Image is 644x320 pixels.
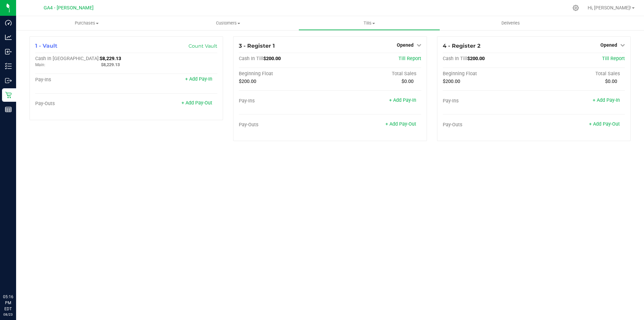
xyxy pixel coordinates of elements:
div: Pay-Outs [35,101,126,107]
a: Deliveries [440,16,581,30]
div: Pay-Ins [239,98,330,104]
span: Opened [600,42,617,48]
inline-svg: Inbound [5,48,12,55]
span: $8,229.13 [101,62,120,67]
inline-svg: Reports [5,106,12,113]
div: Pay-Outs [239,122,330,128]
span: $0.00 [401,79,414,84]
p: 05:16 PM EDT [3,294,13,312]
span: $200.00 [239,79,256,84]
iframe: Resource center [7,266,27,286]
a: Customers [157,16,299,30]
div: Pay-Outs [443,122,534,128]
div: Beginning Float [239,71,330,77]
inline-svg: Outbound [5,77,12,84]
span: Opened [397,42,414,48]
a: + Add Pay-In [185,76,212,82]
div: Pay-Ins [443,98,534,104]
a: + Add Pay-In [593,97,620,103]
span: Purchases [16,20,157,26]
div: Pay-Ins [35,77,126,83]
a: Till Report [398,56,421,61]
inline-svg: Inventory [5,63,12,70]
span: Customers [158,20,298,26]
div: Total Sales [330,71,421,77]
a: + Add Pay-In [389,97,416,103]
a: Purchases [16,16,157,30]
a: + Add Pay-Out [589,121,620,127]
inline-svg: Analytics [5,34,12,41]
inline-svg: Dashboard [5,19,12,26]
span: $8,229.13 [100,56,121,61]
a: + Add Pay-Out [181,100,212,106]
span: Cash In Till [239,56,263,61]
a: Count Vault [189,43,217,49]
div: Total Sales [534,71,625,77]
span: GA4 - [PERSON_NAME] [44,5,94,11]
span: $0.00 [605,79,617,84]
p: 08/23 [3,312,13,317]
a: Tills [299,16,440,30]
span: $200.00 [467,56,485,61]
span: Hi, [PERSON_NAME]! [588,5,631,10]
a: + Add Pay-Out [385,121,416,127]
span: Cash In Till [443,56,467,61]
a: Till Report [602,56,625,61]
span: 3 - Register 1 [239,43,275,49]
span: Cash In [GEOGRAPHIC_DATA]: [35,56,100,61]
div: Manage settings [572,5,580,11]
span: $200.00 [263,56,281,61]
span: Deliveries [492,20,529,26]
span: 1 - Vault [35,43,57,49]
span: 4 - Register 2 [443,43,480,49]
div: Beginning Float [443,71,534,77]
span: $200.00 [443,79,460,84]
span: Main: [35,62,45,67]
inline-svg: Retail [5,92,12,98]
span: Tills [299,20,439,26]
